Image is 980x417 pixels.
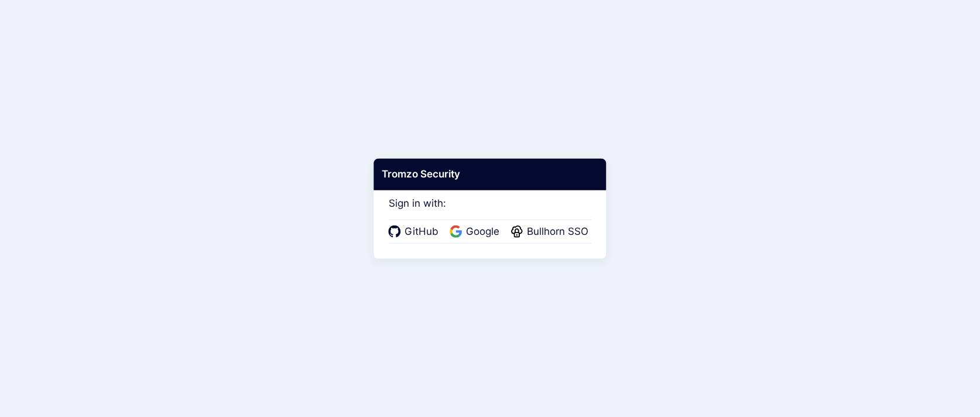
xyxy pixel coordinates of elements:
[511,224,592,240] a: Bullhorn SSO
[389,224,442,240] a: GitHub
[450,224,503,240] a: Google
[389,182,592,244] div: Sign in with:
[401,224,442,240] span: GitHub
[462,224,503,240] span: Google
[374,159,606,190] div: Tromzo Security
[523,224,592,240] span: Bullhorn SSO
